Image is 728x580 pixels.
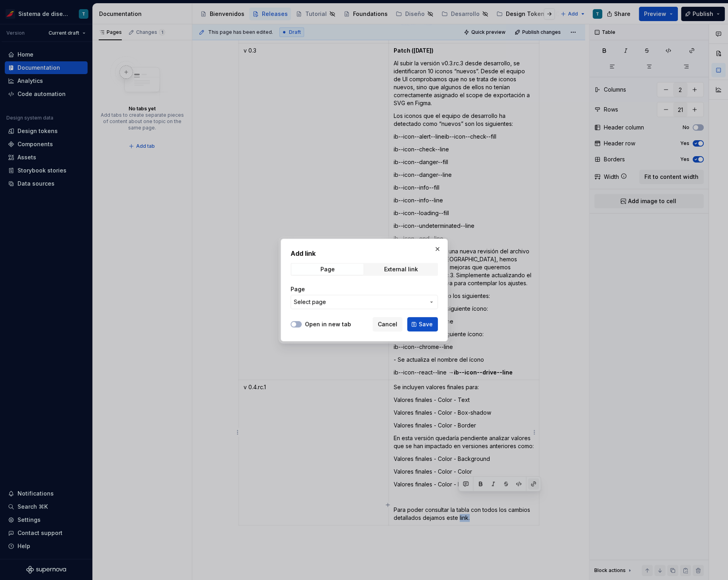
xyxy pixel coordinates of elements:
label: Open in new tab [305,320,351,328]
span: Save [419,320,433,328]
span: Select page [294,298,326,306]
button: Select page [291,295,438,309]
button: Save [407,317,438,331]
div: External link [384,266,418,272]
label: Page [291,285,305,293]
h2: Add link [291,249,438,258]
div: Page [320,266,334,272]
span: Cancel [378,320,397,328]
button: Cancel [373,317,402,331]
